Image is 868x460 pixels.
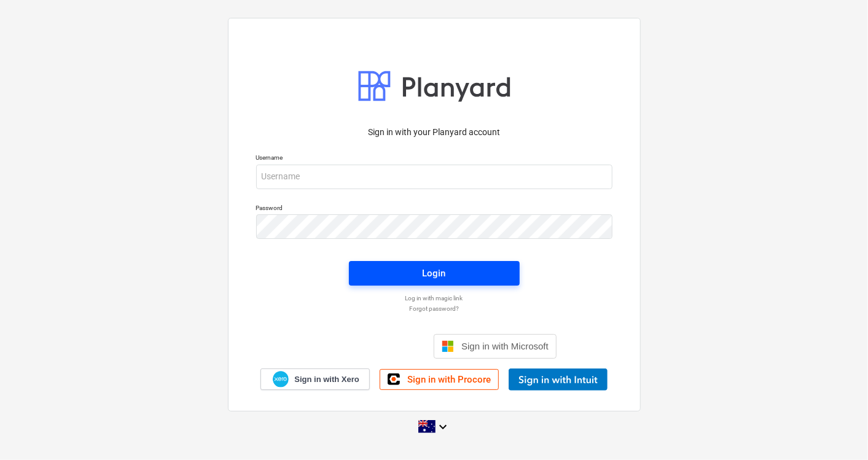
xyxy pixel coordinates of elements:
input: Username [256,165,612,189]
img: Xero logo [273,371,289,388]
span: Sign in with Microsoft [461,341,549,351]
span: Sign in with Xero [294,374,359,385]
a: Forgot password? [250,305,619,313]
a: Sign in with Procore [380,369,499,390]
iframe: Sign in with Google Button [305,333,430,360]
img: Microsoft logo [442,340,454,353]
div: Login [423,265,446,281]
a: Log in with magic link [250,294,619,302]
p: Username [256,154,612,164]
i: keyboard_arrow_down [436,419,450,434]
button: Login [349,261,520,286]
p: Sign in with your Planyard account [256,126,612,139]
a: Sign in with Xero [260,368,370,390]
span: Sign in with Procore [407,374,491,385]
p: Password [256,204,612,214]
